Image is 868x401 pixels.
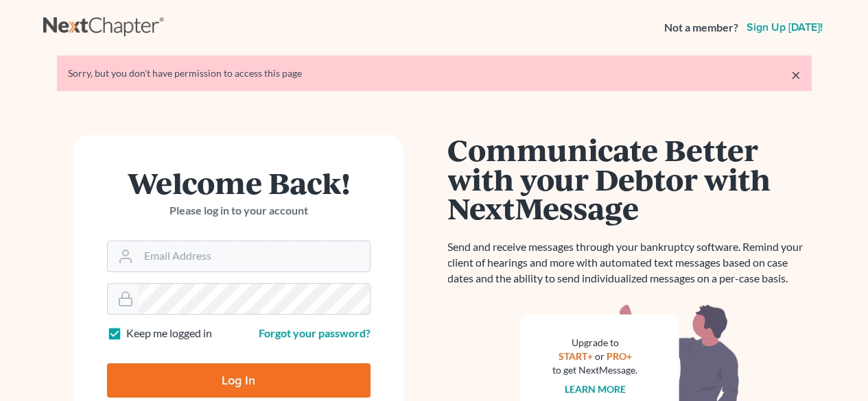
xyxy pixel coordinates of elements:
[565,383,626,395] a: Learn more
[791,66,801,83] a: ×
[139,241,370,271] input: Email Address
[553,363,638,377] div: to get NextMessage.
[559,350,593,362] a: START+
[607,350,632,362] a: PRO+
[664,20,738,36] strong: Not a member?
[126,326,212,341] label: Keep me logged in
[259,326,371,339] a: Forgot your password?
[448,135,812,223] h1: Communicate Better with your Debtor with NextMessage
[107,363,371,398] input: Log In
[68,66,801,80] div: Sorry, but you don't have permission to access this page
[595,350,605,362] span: or
[107,203,371,219] p: Please log in to your account
[448,239,812,287] p: Send and receive messages through your bankruptcy software. Remind your client of hearings and mo...
[553,336,638,350] div: Upgrade to
[107,168,371,197] h1: Welcome Back!
[744,22,825,33] a: Sign up [DATE]!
